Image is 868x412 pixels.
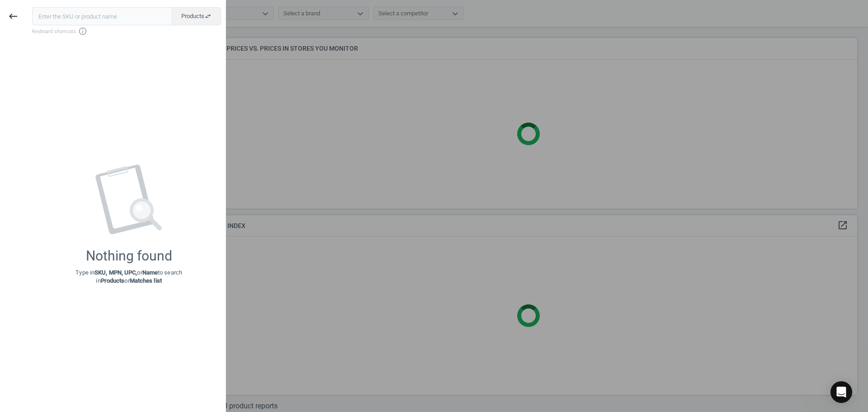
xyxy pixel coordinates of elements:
strong: Products [101,277,125,284]
span: Keyboard shortcuts [32,27,221,36]
strong: Name [142,269,158,276]
div: Nothing found [86,248,172,264]
strong: Matches list [130,277,162,284]
button: keyboard_backspace [3,6,24,27]
i: swap_horiz [204,13,212,20]
span: Products [181,12,212,20]
i: info_outline [78,27,87,36]
i: keyboard_backspace [8,11,19,22]
div: Open Intercom Messenger [830,381,852,403]
p: Type in or to search in or [75,269,182,285]
button: Productsswap_horiz [172,7,221,25]
strong: SKU, MPN, UPC, [94,269,137,276]
input: Enter the SKU or product name [32,7,172,25]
